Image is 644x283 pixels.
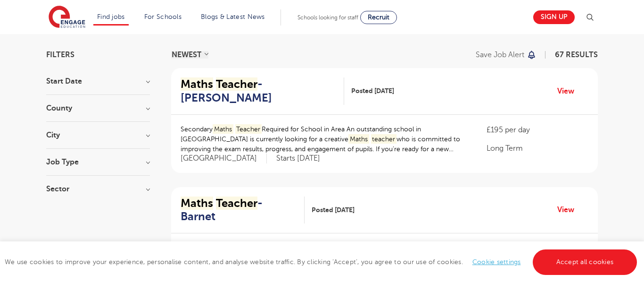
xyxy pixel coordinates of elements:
[351,86,394,96] span: Posted [DATE]
[46,131,150,139] h3: City
[557,85,581,97] a: View
[181,154,267,163] span: [GEOGRAPHIC_DATA]
[533,249,637,275] a: Accept all cookies
[216,77,257,91] mark: Teacher
[46,77,150,85] h3: Start Date
[201,13,265,20] a: Blogs & Latest News
[216,197,257,210] mark: Teacher
[348,134,369,144] mark: Maths
[181,77,337,105] h2: - [PERSON_NAME]
[181,197,297,224] h2: - Barnet
[487,124,588,136] p: £195 per day
[235,124,262,134] mark: Teacher
[181,197,213,210] mark: Maths
[213,124,233,134] mark: Maths
[181,77,344,105] a: Maths Teacher- [PERSON_NAME]
[360,11,397,24] a: Recruit
[49,6,85,29] img: Engage Education
[555,51,598,59] span: 67 RESULTS
[46,104,150,112] h3: County
[557,204,581,216] a: View
[46,158,150,166] h3: Job Type
[476,51,524,59] p: Save job alert
[181,197,305,224] a: Maths Teacher- Barnet
[46,185,150,193] h3: Sector
[181,77,213,91] mark: Maths
[297,14,358,21] span: Schools looking for staff
[371,134,397,144] mark: teacher
[487,143,588,154] p: Long Term
[533,10,575,24] a: Sign up
[97,13,125,20] a: Find jobs
[472,258,521,266] a: Cookie settings
[46,51,74,59] span: Filters
[312,205,355,215] span: Posted [DATE]
[276,154,320,163] p: Starts [DATE]
[144,13,182,20] a: For Schools
[368,14,389,21] span: Recruit
[181,124,468,154] p: Secondary Required for School in Area An outstanding school in [GEOGRAPHIC_DATA] is currently loo...
[5,258,639,266] span: We use cookies to improve your experience, personalise content, and analyse website traffic. By c...
[476,51,537,59] button: Save job alert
